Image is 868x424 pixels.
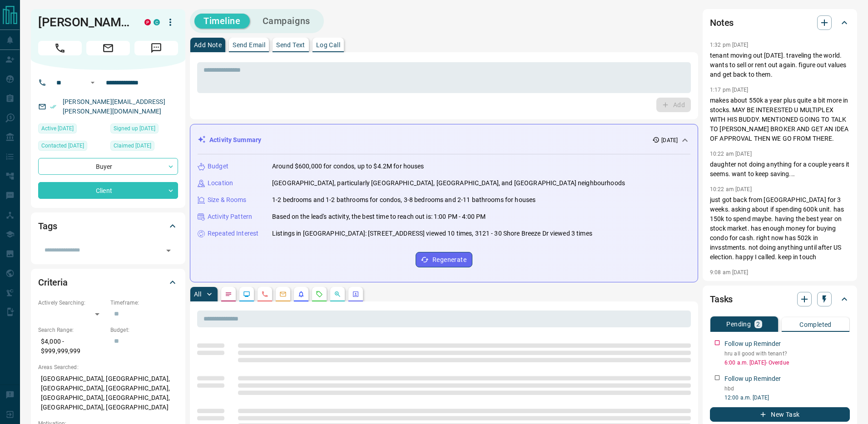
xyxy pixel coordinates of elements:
[710,407,850,422] button: New Task
[154,19,160,25] div: condos.ca
[710,12,850,34] div: Notes
[710,292,733,306] h2: Tasks
[110,299,178,307] p: Timeframe:
[316,291,323,298] svg: Requests
[272,195,536,205] p: 1-2 bedrooms and 1-2 bathrooms for condos, 3-8 bedrooms and 2-11 bathrooms for houses
[710,15,734,30] h2: Notes
[710,186,752,192] p: 10:22 am [DATE]
[114,141,151,150] span: Claimed [DATE]
[87,77,98,88] button: Open
[225,291,232,298] svg: Notes
[38,182,178,199] div: Client
[710,195,850,262] p: just got back from [GEOGRAPHIC_DATA] for 3 weeks. asking about if spending 600k unit. has 150k to...
[726,321,751,327] p: Pending
[38,15,131,30] h1: [PERSON_NAME]
[253,14,319,29] button: Campaigns
[272,229,592,238] p: Listings in [GEOGRAPHIC_DATA]: [STREET_ADDRESS] viewed 10 times, 3121 - 30 Shore Breeze Dr viewed...
[110,123,178,136] div: Tue Jan 25 2022
[38,219,57,233] h2: Tags
[194,42,222,48] p: Add Note
[134,41,178,55] span: Message
[710,151,752,157] p: 10:22 am [DATE]
[272,162,424,171] p: Around $600,000 for condos, up to $4.2M for houses
[110,141,178,153] div: Tue Feb 15 2022
[416,252,472,267] button: Regenerate
[38,123,106,136] div: Fri Sep 12 2025
[272,178,625,188] p: [GEOGRAPHIC_DATA], particularly [GEOGRAPHIC_DATA], [GEOGRAPHIC_DATA], and [GEOGRAPHIC_DATA] neigh...
[276,42,305,48] p: Send Text
[198,132,690,148] div: Activity Summary[DATE]
[710,288,850,310] div: Tasks
[86,41,130,55] span: Email
[41,141,84,150] span: Contacted [DATE]
[710,160,850,179] p: daughter not doing anything for a couple years it seems. want to keep saving...
[724,394,850,402] p: 12:00 a.m. [DATE]
[38,275,68,290] h2: Criteria
[38,215,178,237] div: Tags
[144,19,151,25] div: property.ca
[38,41,82,55] span: Call
[724,359,850,367] p: 6:00 a.m. [DATE] - Overdue
[710,87,749,93] p: 1:17 pm [DATE]
[41,124,74,133] span: Active [DATE]
[233,42,265,48] p: Send Email
[38,158,178,175] div: Buyer
[279,291,287,298] svg: Emails
[162,244,175,257] button: Open
[661,136,678,144] p: [DATE]
[243,291,250,298] svg: Lead Browsing Activity
[334,291,341,298] svg: Opportunities
[38,299,106,307] p: Actively Searching:
[756,321,760,327] p: 2
[724,339,781,349] p: Follow up Reminder
[38,271,178,293] div: Criteria
[208,229,258,238] p: Repeated Interest
[110,326,178,334] p: Budget:
[724,350,850,358] p: hru all good with tenant?
[316,42,340,48] p: Log Call
[208,178,233,188] p: Location
[298,291,305,298] svg: Listing Alerts
[38,141,106,153] div: Thu Apr 04 2024
[38,334,106,359] p: $4,000 - $999,999,999
[261,291,268,298] svg: Calls
[208,162,228,171] p: Budget
[710,269,749,276] p: 9:08 am [DATE]
[724,385,850,393] p: hbd
[724,374,781,384] p: Follow up Reminder
[114,124,155,133] span: Signed up [DATE]
[352,291,359,298] svg: Agent Actions
[208,195,247,205] p: Size & Rooms
[194,291,201,297] p: All
[38,371,178,415] p: [GEOGRAPHIC_DATA], [GEOGRAPHIC_DATA], [GEOGRAPHIC_DATA], [GEOGRAPHIC_DATA], [GEOGRAPHIC_DATA], [G...
[209,135,261,145] p: Activity Summary
[710,96,850,143] p: makes about 550k a year plus quite a bit more in stocks. MAY BE INTERESTED U MULTIPLEX WITH HIS B...
[194,14,250,29] button: Timeline
[710,51,850,79] p: tenant moving out [DATE]. traveling the world. wants to sell or rent out again. figure out values...
[38,363,178,371] p: Areas Searched:
[50,104,56,110] svg: Email Verified
[208,212,252,222] p: Activity Pattern
[38,326,106,334] p: Search Range:
[710,42,749,48] p: 1:32 pm [DATE]
[799,321,832,328] p: Completed
[63,98,165,115] a: [PERSON_NAME][EMAIL_ADDRESS][PERSON_NAME][DOMAIN_NAME]
[272,212,486,222] p: Based on the lead's activity, the best time to reach out is: 1:00 PM - 4:00 PM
